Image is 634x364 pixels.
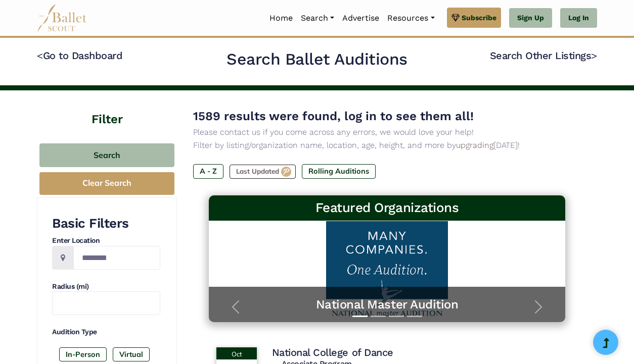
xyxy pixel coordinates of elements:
[37,49,43,62] code: <
[509,8,552,28] a: Sign Up
[389,310,404,322] button: Slide 3
[338,8,383,29] a: Advertise
[456,140,493,150] a: upgrading
[490,49,597,62] a: Search Other Listings>
[37,90,177,128] h4: Filter
[37,49,122,62] a: <Go to Dashboard
[193,164,223,178] label: A - Z
[272,346,393,359] h4: National College of Dance
[407,310,422,322] button: Slide 4
[352,310,368,322] button: Slide 1
[219,297,556,313] a: National Master Audition
[462,12,496,23] span: Subscribe
[591,49,597,62] code: >
[52,215,160,232] h3: Basic Filters
[52,236,160,246] h4: Enter Location
[59,347,107,361] label: In-Person
[193,139,581,152] p: Filter by listing/organization name, location, age, height, and more by [DATE]!
[52,282,160,292] h4: Radius (mi)
[302,164,376,178] label: Rolling Auditions
[230,165,296,179] label: Last Updated
[193,109,474,123] span: 1589 results were found, log in to see them all!
[560,8,597,28] a: Log In
[447,8,501,28] a: Subscribe
[297,8,338,29] a: Search
[217,199,558,217] h3: Featured Organizations
[39,172,174,195] button: Clear Search
[451,12,460,23] img: gem.svg
[39,143,174,167] button: Search
[265,8,297,29] a: Home
[193,126,581,139] p: Please contact us if you come across any errors, we would love your help!
[216,347,257,359] div: Oct
[371,310,386,322] button: Slide 2
[113,347,150,361] label: Virtual
[73,246,160,270] input: Location
[383,8,438,29] a: Resources
[227,49,407,70] h2: Search Ballet Auditions
[52,327,160,337] h4: Audition Type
